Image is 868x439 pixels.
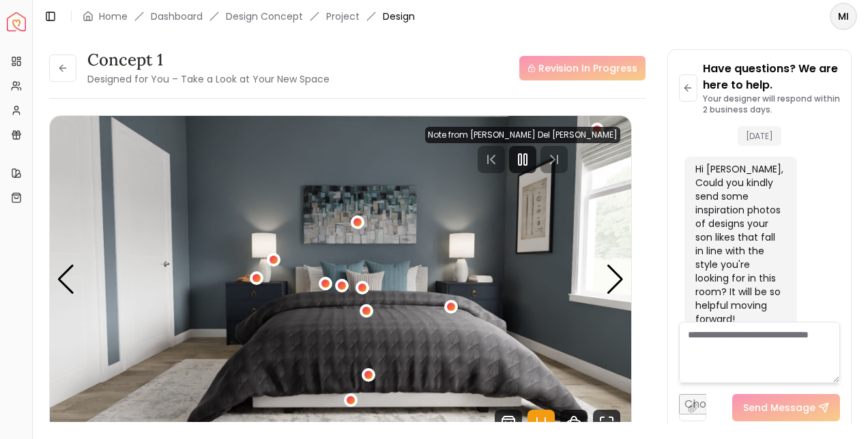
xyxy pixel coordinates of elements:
[87,49,330,71] h3: Concept 1
[425,127,620,143] div: Note from [PERSON_NAME] Del [PERSON_NAME]
[695,162,783,326] div: Hi [PERSON_NAME], Could you kindly send some inspiration photos of designs your son likes that fa...
[830,3,857,30] button: MI
[593,410,620,437] svg: Fullscreen
[527,410,555,437] svg: Hotspots Toggle
[87,72,330,86] small: Designed for You – Take a Look at Your New Space
[703,61,840,93] p: Have questions? We are here to help.
[7,12,26,31] img: Spacejoy Logo
[151,10,203,23] a: Dashboard
[560,410,588,437] svg: 360 View
[7,12,26,31] a: Spacejoy
[326,10,360,23] a: Project
[606,264,624,294] div: Next slide
[226,10,303,23] li: Design Concept
[99,10,128,23] a: Home
[738,126,781,146] span: [DATE]
[515,151,531,168] svg: Pause
[831,4,856,29] span: MI
[495,410,522,437] svg: Shop Products from this design
[383,10,415,23] span: Design
[703,93,840,115] p: Your designer will respond within 2 business days.
[83,10,415,23] nav: breadcrumb
[57,264,75,294] div: Previous slide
